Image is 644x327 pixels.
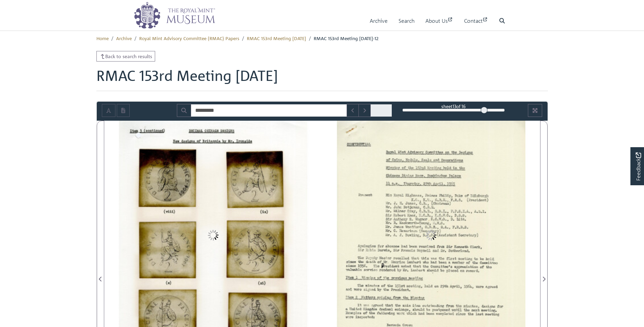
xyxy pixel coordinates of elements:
a: RMAC 153rd Meeting [DATE] [247,35,306,41]
button: Previous Match [347,104,359,117]
button: Next Match [358,104,371,117]
button: Search [177,104,191,117]
button: Open transcription window [117,104,130,117]
a: Contact [464,11,488,31]
a: Royal Mint Advisory Committee (RMAC) Papers [139,35,239,41]
a: Search [399,11,415,31]
a: Archive [116,35,132,41]
a: Back to search results [96,51,155,62]
button: Full screen mode [528,104,542,117]
span: Feedback [634,152,642,180]
img: logo_wide.png [134,2,215,29]
a: Would you like to provide feedback? [630,147,644,185]
span: 13 [453,103,456,109]
input: Search for [191,104,347,117]
div: sheet of 16 [402,103,505,109]
h1: RMAC 153rd Meeting [DATE] [96,67,548,91]
a: Home [96,35,109,41]
span: RMAC 153rd Meeting [DATE]-12 [314,35,379,41]
button: Toggle text selection (Alt+T) [102,104,115,117]
a: About Us [425,11,453,31]
a: Archive [370,11,388,31]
